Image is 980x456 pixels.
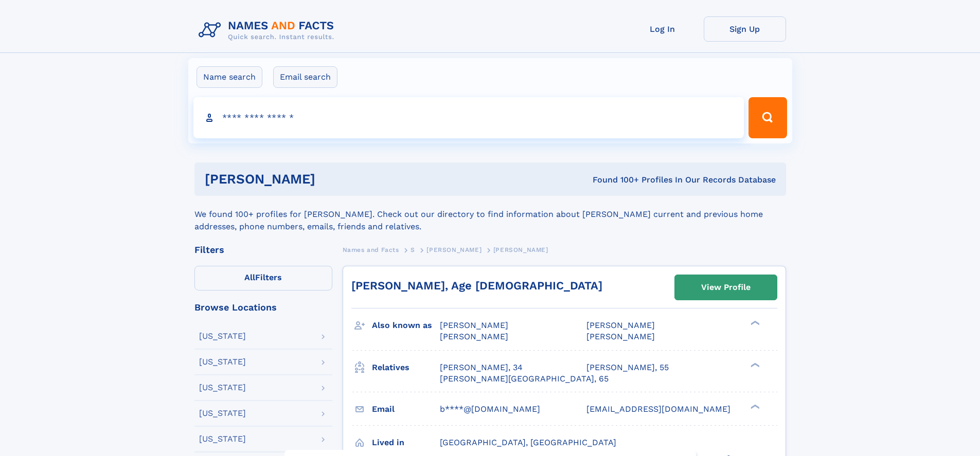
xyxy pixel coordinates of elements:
[197,66,262,88] label: Name search
[411,243,415,256] a: S
[199,435,246,443] div: [US_STATE]
[440,332,508,341] span: [PERSON_NAME]
[426,243,482,256] a: [PERSON_NAME]
[621,16,704,42] a: Log In
[440,373,609,385] a: [PERSON_NAME][GEOGRAPHIC_DATA], 65
[675,275,777,300] a: View Profile
[199,332,246,340] div: [US_STATE]
[194,196,786,233] div: We found 100+ profiles for [PERSON_NAME]. Check out our directory to find information about [PERS...
[440,437,616,447] span: [GEOGRAPHIC_DATA], [GEOGRAPHIC_DATA]
[748,403,760,410] div: ❯
[205,173,454,186] h1: [PERSON_NAME]
[199,358,246,366] div: [US_STATE]
[586,332,655,341] span: [PERSON_NAME]
[194,303,332,312] div: Browse Locations
[194,266,332,290] label: Filters
[199,409,246,417] div: [US_STATE]
[748,361,760,368] div: ❯
[372,359,440,376] h3: Relatives
[199,384,246,392] div: [US_STATE]
[193,97,744,138] input: search input
[351,279,602,292] a: [PERSON_NAME], Age [DEMOGRAPHIC_DATA]
[273,66,337,88] label: Email search
[440,362,523,373] a: [PERSON_NAME], 34
[244,272,255,282] span: All
[372,400,440,418] h3: Email
[748,320,760,326] div: ❯
[586,404,730,414] span: [EMAIL_ADDRESS][DOMAIN_NAME]
[194,245,332,254] div: Filters
[586,362,669,373] a: [PERSON_NAME], 55
[426,246,482,253] span: [PERSON_NAME]
[343,243,399,256] a: Names and Facts
[493,246,548,253] span: [PERSON_NAME]
[704,16,786,42] a: Sign Up
[372,434,440,451] h3: Lived in
[194,16,343,44] img: Logo Names and Facts
[411,246,415,253] span: S
[454,174,776,186] div: Found 100+ Profiles In Our Records Database
[701,276,751,299] div: View Profile
[749,97,787,138] button: Search Button
[372,317,440,334] h3: Also known as
[440,320,508,330] span: [PERSON_NAME]
[586,320,655,330] span: [PERSON_NAME]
